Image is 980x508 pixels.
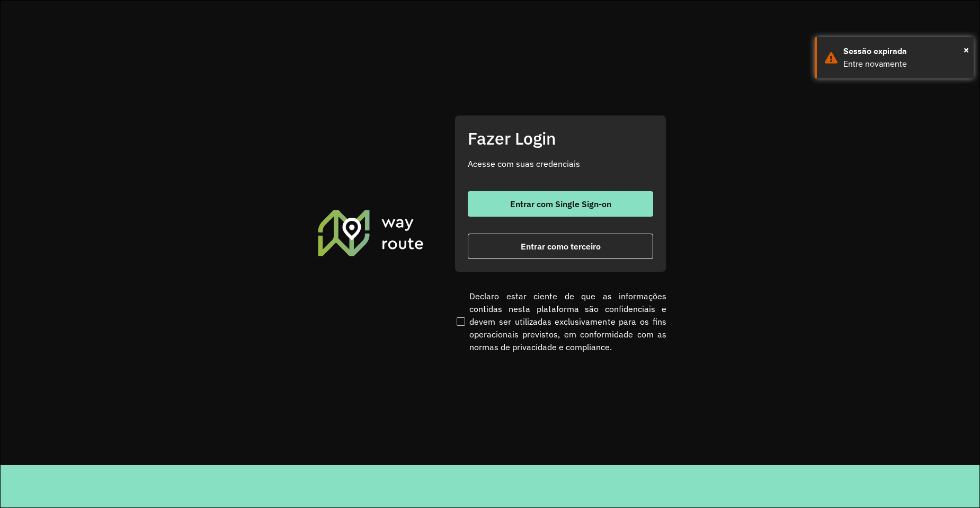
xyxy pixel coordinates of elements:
[964,42,969,58] button: Close
[964,42,969,58] span: ×
[468,191,653,217] button: button
[468,234,653,259] button: button
[510,200,611,208] span: Entrar com Single Sign-on
[468,128,653,148] h2: Fazer Login
[843,58,966,70] div: Entre novamente
[455,290,666,353] label: Declaro estar ciente de que as informações contidas nesta plataforma são confidenciais e devem se...
[468,157,653,170] p: Acesse com suas credenciais
[521,242,601,251] span: Entrar como terceiro
[316,208,425,257] img: Roteirizador AmbevTech
[843,45,966,58] div: Sessão expirada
